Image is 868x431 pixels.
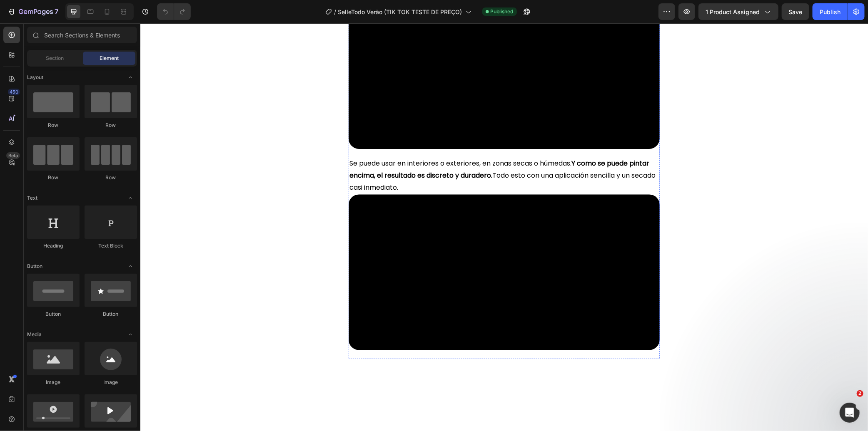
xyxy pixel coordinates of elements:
[698,3,778,20] button: 1 product assigned
[55,7,58,17] p: 7
[8,89,20,95] div: 450
[27,74,43,81] span: Layout
[85,310,137,318] div: Button
[140,23,868,431] iframe: Design area
[706,7,760,16] span: 1 product assigned
[85,121,137,129] div: Row
[27,263,42,270] span: Button
[27,121,80,129] div: Row
[85,174,137,181] div: Row
[100,54,119,62] span: Element
[789,8,803,15] span: Save
[491,8,514,15] span: Published
[208,171,519,327] video: Video
[27,310,80,318] div: Button
[782,3,809,20] button: Save
[820,7,841,16] div: Publish
[338,7,462,16] span: SelleTodo Verão (TIK TOK TESTE DE PREÇO)
[209,136,509,157] strong: Y como se puede pintar encima, el resultado es discreto y duradero.
[27,27,137,43] input: Search Sections & Elements
[6,152,20,159] div: Beta
[27,331,42,338] span: Media
[85,379,137,386] div: Image
[3,3,62,20] button: 7
[857,390,863,397] span: 2
[27,379,80,386] div: Image
[157,3,191,20] div: Undo/Redo
[124,328,137,341] span: Toggle open
[840,403,860,423] iframe: Intercom live chat
[334,7,337,16] span: /
[124,260,137,273] span: Toggle open
[124,191,137,205] span: Toggle open
[813,3,848,20] button: Publish
[27,242,80,250] div: Heading
[46,54,64,62] span: Section
[124,71,137,84] span: Toggle open
[209,136,515,169] span: Se puede usar en interiores o exteriores, en zonas secas o húmedas. Todo esto con una aplicación ...
[27,174,80,181] div: Row
[27,194,37,202] span: Text
[85,242,137,250] div: Text Block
